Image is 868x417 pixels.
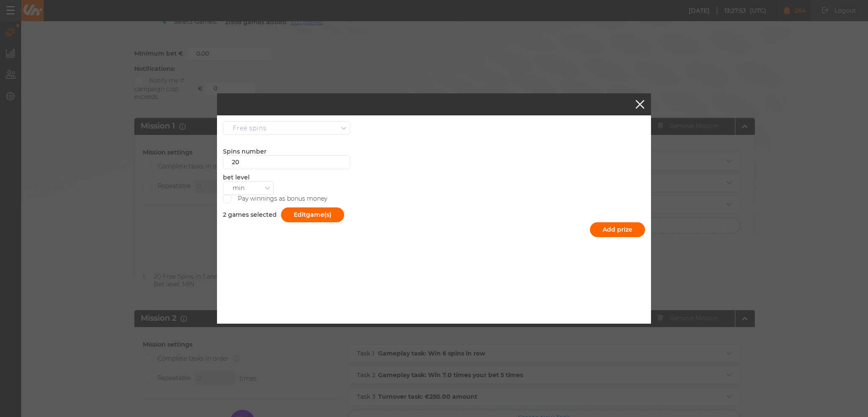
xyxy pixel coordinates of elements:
button: Editgame(s) [281,207,344,222]
div: min [233,184,245,191]
span: bet level [223,174,250,181]
span: Spins number [223,148,267,155]
label: Pay winnings as bonus money [223,195,327,203]
button: Add prize [590,222,645,237]
input: Pay winnings as bonus money [223,195,231,203]
span: 2 games selected [223,211,277,218]
span: game(s) [306,211,331,218]
div: Free spins [233,124,267,132]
